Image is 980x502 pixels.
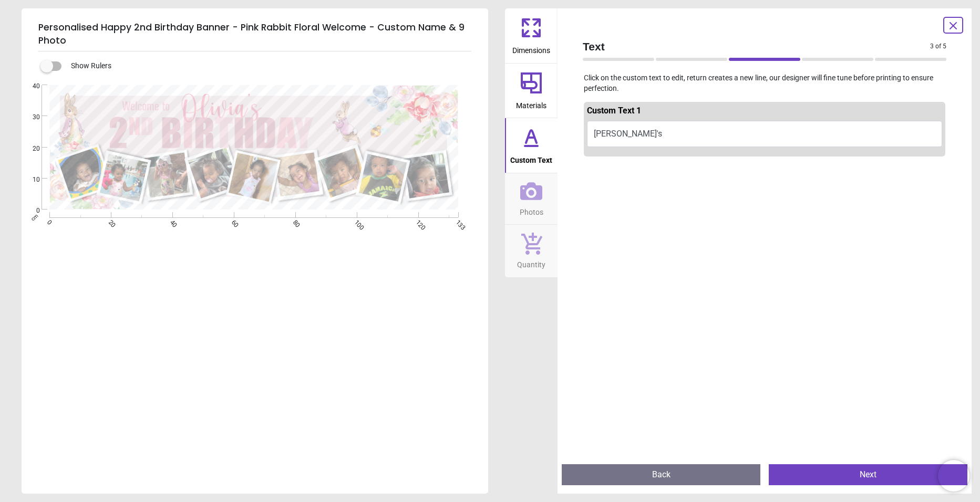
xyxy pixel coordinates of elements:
button: Photos [505,173,558,225]
span: 40 [20,82,40,91]
iframe: Brevo live chat [938,460,969,491]
span: Custom Text [510,150,552,166]
button: Quantity [505,225,558,277]
p: Click on the custom text to edit, return creates a new line, our designer will fine tune before p... [574,73,955,93]
div: Show Rulers [47,60,488,72]
button: Materials [505,64,558,118]
span: Photos [520,202,543,218]
span: Dimensions [512,40,550,56]
span: Quantity [517,255,545,270]
span: Materials [516,96,546,111]
span: Custom Text 1 [587,106,641,116]
span: 20 [20,144,40,153]
button: Next [769,464,967,485]
button: Custom Text [505,118,558,173]
span: 10 [20,175,40,184]
span: 0 [20,206,40,215]
span: Text [583,39,930,54]
button: [PERSON_NAME]'s [587,121,942,147]
button: Back [562,464,760,485]
h5: Personalised Happy 2nd Birthday Banner - Pink Rabbit Floral Welcome - Custom Name & 9 Photo [38,17,471,51]
span: 30 [20,113,40,122]
span: 3 of 5 [930,42,946,51]
button: Dimensions [505,8,558,63]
